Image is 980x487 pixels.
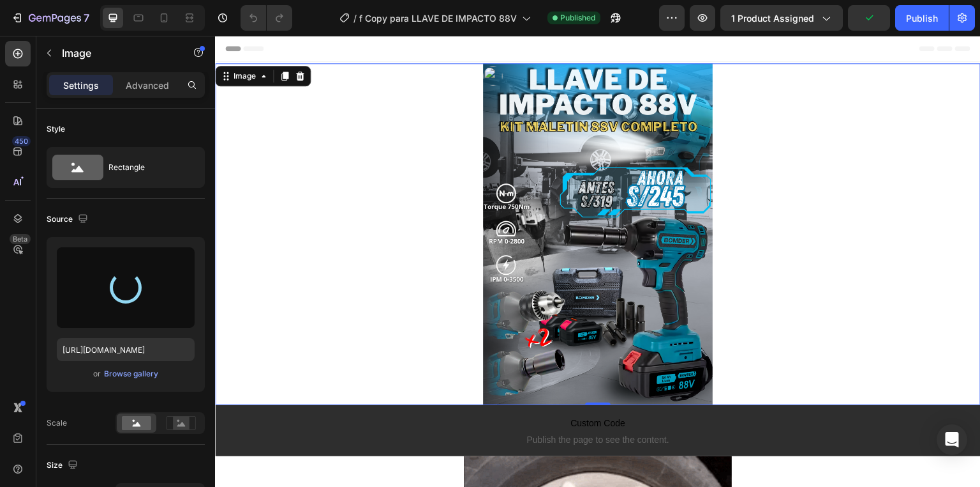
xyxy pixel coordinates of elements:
[126,79,169,92] p: Advanced
[359,12,517,25] span: f Copy para LLAVE DE IMPACTO 88V
[10,234,31,244] div: Beta
[62,45,170,61] p: Image
[895,5,949,31] button: Publish
[906,12,938,25] div: Publish
[215,36,980,487] iframe: Design area
[47,417,67,429] div: Scale
[731,12,814,25] span: 1 product assigned
[57,338,195,361] input: https://example.com/image.jpg
[47,211,91,228] div: Source
[93,366,101,382] span: or
[560,12,595,24] span: Published
[63,79,99,92] p: Settings
[104,368,158,380] div: Browse gallery
[108,153,186,182] div: Rectangle
[241,5,292,31] div: Undo/Redo
[103,367,159,380] button: Browse gallery
[720,5,843,31] button: 1 product assigned
[5,5,95,31] button: 7
[12,136,31,146] div: 450
[353,12,357,25] span: /
[937,424,967,455] div: Open Intercom Messenger
[47,123,65,135] div: Style
[47,457,80,474] div: Size
[84,10,89,26] p: 7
